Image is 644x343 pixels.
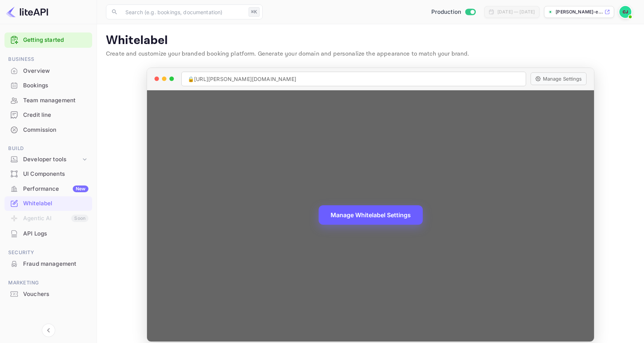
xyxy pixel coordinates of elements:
[23,290,88,299] div: Vouchers
[4,257,92,271] a: Fraud management
[428,8,479,16] div: Switch to Sandbox mode
[23,230,88,238] div: API Logs
[4,108,92,122] div: Credit line
[4,108,92,122] a: Credit line
[4,78,92,93] div: Bookings
[4,182,92,196] a: PerformanceNew
[23,67,88,75] div: Overview
[106,50,635,59] p: Create and customize your branded booking platform. Generate your domain and personalize the appe...
[4,167,92,181] a: UI Components
[4,227,92,240] a: API Logs
[4,123,92,137] a: Commission
[23,199,88,208] div: Whitelabel
[23,36,88,44] a: Getting started
[73,185,88,192] div: New
[4,182,92,196] div: PerformanceNew
[4,287,92,301] a: Vouchers
[106,33,635,48] p: Whitelabel
[4,55,92,63] span: Business
[4,64,92,78] a: Overview
[4,64,92,78] div: Overview
[4,32,92,48] div: Getting started
[248,7,260,17] div: ⌘K
[181,72,526,86] div: 🔒 [URL][PERSON_NAME][DOMAIN_NAME]
[23,155,81,164] div: Developer tools
[23,185,88,193] div: Performance
[4,257,92,271] div: Fraud management
[23,260,88,268] div: Fraud management
[4,279,92,287] span: Marketing
[23,111,88,119] div: Credit line
[23,126,88,134] div: Commission
[4,196,92,210] a: Whitelabel
[23,96,88,105] div: Team management
[4,78,92,92] a: Bookings
[121,4,246,19] input: Search (e.g. bookings, documentation)
[4,196,92,211] div: Whitelabel
[4,287,92,302] div: Vouchers
[497,9,535,15] div: [DATE] — [DATE]
[4,93,92,107] a: Team management
[4,144,92,153] span: Build
[23,170,88,178] div: UI Components
[42,324,55,337] button: Collapse navigation
[6,6,48,18] img: LiteAPI logo
[556,9,603,15] p: [PERSON_NAME]-e...
[4,123,92,137] div: Commission
[531,72,587,85] button: Manage Settings
[4,249,92,257] span: Security
[4,153,92,166] div: Developer tools
[431,8,462,16] span: Production
[4,93,92,108] div: Team management
[319,205,423,225] button: Manage Whitelabel Settings
[23,81,88,90] div: Bookings
[4,227,92,241] div: API Logs
[4,167,92,181] div: UI Components
[619,6,631,18] img: Carla Barrios Juarez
